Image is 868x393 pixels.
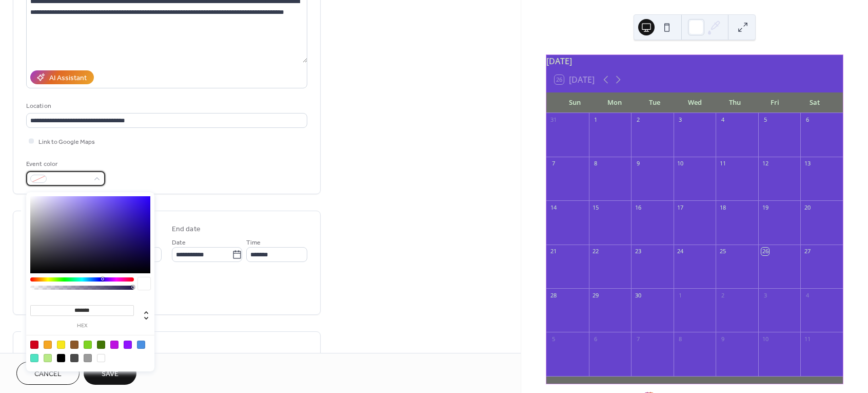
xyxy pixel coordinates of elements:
[595,92,635,113] div: Mon
[755,92,795,113] div: Fri
[677,203,684,211] div: 17
[635,92,675,113] div: Tue
[761,116,769,124] div: 5
[549,335,557,343] div: 5
[172,224,201,235] div: End date
[592,248,600,255] div: 22
[549,203,557,211] div: 14
[549,116,557,124] div: 31
[803,160,811,167] div: 13
[84,341,92,349] div: #7ED321
[803,291,811,299] div: 4
[549,160,557,167] div: 7
[803,248,811,255] div: 27
[634,160,642,167] div: 9
[124,341,132,349] div: #9013FE
[30,341,38,349] div: #D0021B
[26,101,305,111] div: Location
[172,237,186,248] span: Date
[803,335,811,343] div: 11
[719,291,726,299] div: 2
[719,203,726,211] div: 18
[57,354,65,362] div: #000000
[546,55,843,67] div: [DATE]
[592,160,600,167] div: 8
[592,203,600,211] div: 15
[677,116,684,124] div: 3
[30,70,94,84] button: AI Assistant
[102,369,119,380] span: Save
[803,203,811,211] div: 20
[26,159,103,170] div: Event color
[38,137,95,147] span: Link to Google Maps
[677,248,684,255] div: 24
[592,291,600,299] div: 29
[16,362,80,385] button: Cancel
[110,341,119,349] div: #BD10E0
[97,354,105,362] div: #FFFFFF
[84,362,136,385] button: Save
[675,92,715,113] div: Wed
[719,160,726,167] div: 11
[97,341,105,349] div: #417505
[137,341,145,349] div: #4A90E2
[719,248,726,255] div: 25
[761,248,769,255] div: 26
[70,354,78,362] div: #4A4A4A
[246,237,261,248] span: Time
[70,341,78,349] div: #8B572A
[30,354,38,362] div: #50E3C2
[715,92,755,113] div: Thu
[677,335,684,343] div: 8
[719,116,726,124] div: 4
[677,160,684,167] div: 10
[49,73,87,84] div: AI Assistant
[761,203,769,211] div: 19
[761,335,769,343] div: 10
[592,116,600,124] div: 1
[34,369,62,380] span: Cancel
[761,291,769,299] div: 3
[634,203,642,211] div: 16
[44,354,52,362] div: #B8E986
[634,248,642,255] div: 23
[592,335,600,343] div: 6
[634,116,642,124] div: 2
[555,92,595,113] div: Sun
[634,335,642,343] div: 7
[634,291,642,299] div: 30
[795,92,835,113] div: Sat
[719,335,726,343] div: 9
[549,248,557,255] div: 21
[761,160,769,167] div: 12
[677,291,684,299] div: 1
[84,354,92,362] div: #9B9B9B
[57,341,65,349] div: #F8E71C
[44,341,52,349] div: #F5A623
[549,291,557,299] div: 28
[30,323,134,329] label: hex
[803,116,811,124] div: 6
